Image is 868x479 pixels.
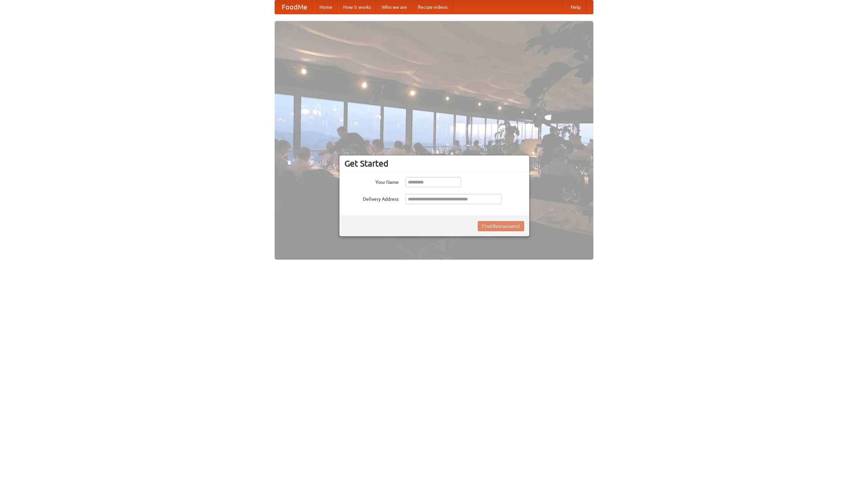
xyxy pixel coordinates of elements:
a: FoodMe [275,0,314,14]
label: Delivery Address [344,194,399,202]
a: Recipe videos [412,0,453,14]
h3: Get Started [344,158,524,169]
a: Home [314,0,338,14]
a: Who we are [376,0,412,14]
a: How it works [338,0,376,14]
label: Your Name [344,177,399,186]
button: Find Restaurants! [478,221,524,231]
a: Help [565,0,586,14]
